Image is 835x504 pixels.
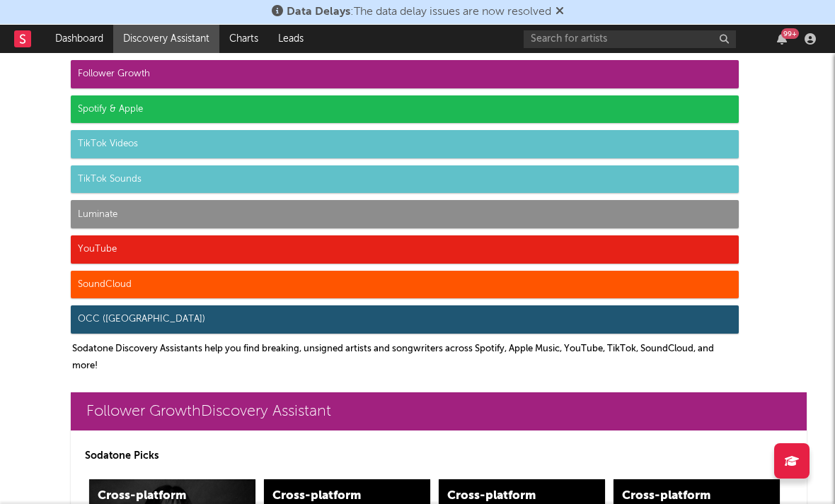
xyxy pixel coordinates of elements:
[781,28,799,39] div: 99 +
[524,30,736,48] input: Search for artists
[71,235,739,264] div: YouTube
[71,60,739,88] div: Follower Growth
[71,200,739,228] div: Luminate
[45,25,113,53] a: Dashboard
[71,392,807,430] a: Follower GrowthDiscovery Assistant
[71,165,739,194] div: TikTok Sounds
[71,95,739,124] div: Spotify & Apple
[71,130,739,158] div: TikTok Videos
[555,6,564,18] span: Dismiss
[71,271,739,299] div: SoundCloud
[71,305,739,334] div: OCC ([GEOGRAPHIC_DATA])
[268,25,313,53] a: Leads
[72,341,739,375] p: Sodatone Discovery Assistants help you find breaking, unsigned artists and songwriters across Spo...
[219,25,268,53] a: Charts
[85,447,793,464] p: Sodatone Picks
[287,6,350,18] span: Data Delays
[777,33,787,45] button: 99+
[113,25,219,53] a: Discovery Assistant
[287,6,551,18] span: : The data delay issues are now resolved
